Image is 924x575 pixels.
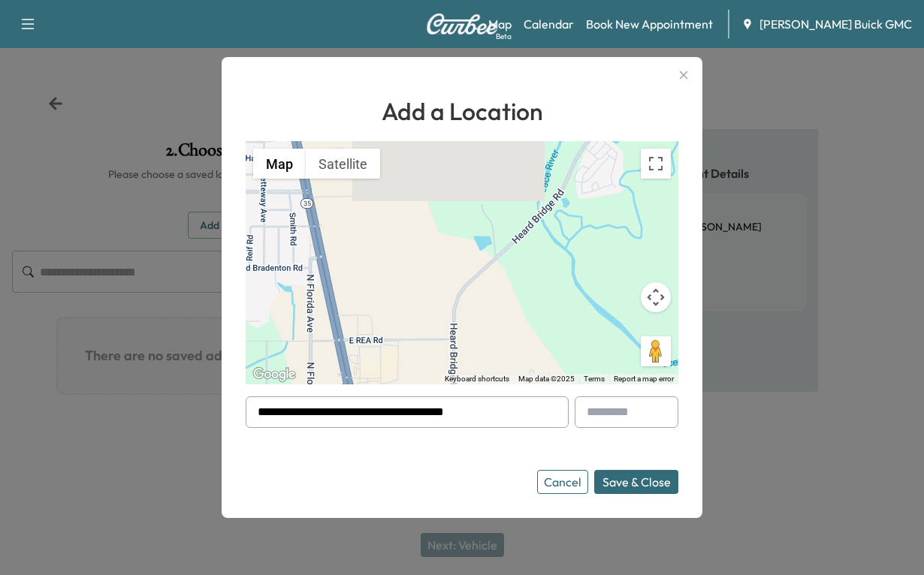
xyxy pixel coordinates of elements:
button: Save & Close [594,470,678,494]
button: Keyboard shortcuts [445,374,509,384]
button: Map camera controls [641,282,671,312]
a: MapBeta [488,15,512,33]
span: Map data ©2025 [518,375,575,383]
a: Calendar [524,15,574,33]
a: Book New Appointment [586,15,713,33]
h1: Add a Location [246,93,678,129]
button: Drag Pegman onto the map to open Street View [641,336,671,366]
div: Beta [496,31,512,42]
a: Terms [584,375,605,383]
button: Show satellite imagery [306,149,380,179]
button: Show street map [253,149,306,179]
a: Open this area in Google Maps (opens a new window) [249,365,299,384]
span: [PERSON_NAME] Buick GMC [759,15,912,33]
button: Cancel [537,470,588,494]
img: Curbee Logo [426,14,498,35]
button: Toggle fullscreen view [641,149,671,179]
a: Report a map error [614,375,674,383]
img: Google [249,365,299,384]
